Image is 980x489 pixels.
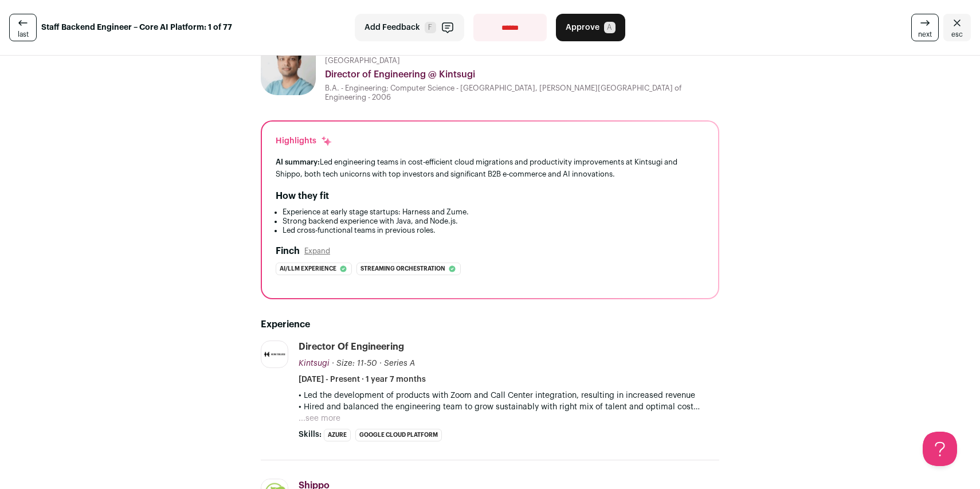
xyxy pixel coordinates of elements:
[276,189,329,203] h2: How they fit
[325,68,719,81] div: Director of Engineering @ Kintsugi
[911,14,939,41] a: next
[332,359,377,367] span: · Size: 11-50
[566,22,599,33] span: Approve
[918,30,932,39] span: next
[604,22,616,33] span: A
[364,22,420,33] span: Add Feedback
[943,14,971,41] a: Close
[276,158,320,166] span: AI summary:
[299,359,330,367] span: Kintsugi
[283,208,704,217] li: Experience at early stage startups: Harness and Zume.
[261,40,316,95] img: 3bec7643987164964d120b937be44193646500cc17df1c82ae2f7923b247f3da
[304,247,330,256] button: Expand
[324,429,351,441] li: Azure
[299,429,322,440] span: Skills:
[280,263,336,275] span: Ai/llm experience
[923,432,957,466] iframe: Help Scout Beacon - Open
[283,217,704,226] li: Strong backend experience with Java, and Node.js.
[355,14,464,41] button: Add Feedback F
[299,341,404,353] div: Director of Engineering
[261,318,719,331] h2: Experience
[283,226,704,235] li: Led cross-functional teams in previous roles.
[299,374,426,385] span: [DATE] - Present · 1 year 7 months
[355,429,442,441] li: Google Cloud Platform
[425,22,436,33] span: F
[276,244,300,258] h2: Finch
[299,401,719,413] p: • Hired and balanced the engineering team to grow sustainably with right mix of talent and optima...
[556,14,625,41] button: Approve A
[299,413,340,424] button: ...see more
[9,14,37,41] a: last
[261,349,288,360] img: 6ff88f63906218cc8d2d7655b3e8dbe6d2e52f864518be7cba9f4c0b8a25e70e.png
[384,359,415,367] span: Series A
[325,84,719,102] div: B.A. - Engineering; Computer Science - [GEOGRAPHIC_DATA], [PERSON_NAME][GEOGRAPHIC_DATA] of Engin...
[299,390,719,401] p: • Led the development of products with Zoom and Call Center integration, resulting in increased r...
[276,135,332,147] div: Highlights
[41,22,232,33] strong: Staff Backend Engineer – Core AI Platform: 1 of 77
[325,56,400,65] span: [GEOGRAPHIC_DATA]
[951,30,963,39] span: esc
[276,156,704,180] div: Led engineering teams in cost-efficient cloud migrations and productivity improvements at Kintsug...
[18,30,29,39] span: last
[360,263,445,275] span: Streaming orchestration
[379,358,382,369] span: ·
